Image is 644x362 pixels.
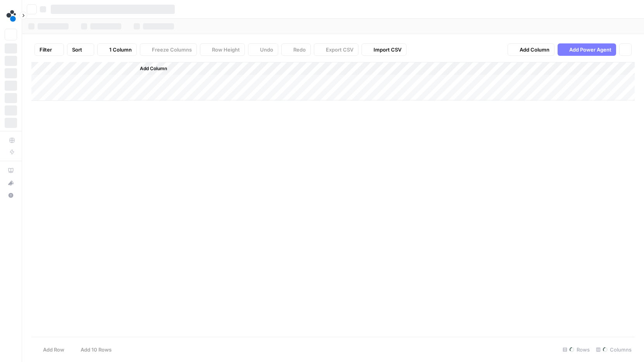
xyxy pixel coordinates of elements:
span: Import CSV [374,46,401,53]
span: 1 Column [109,46,132,53]
button: 1 Column [97,43,137,56]
a: AirOps Academy [5,164,17,177]
button: Workspace: spot.ai [5,6,17,26]
span: Undo [260,46,273,53]
span: Add Row [43,346,64,353]
span: Add Power Agent [569,46,611,53]
button: Redo [281,43,311,56]
button: Add Column [508,43,554,56]
span: Export CSV [326,46,353,53]
button: Add Column [130,64,170,74]
button: Sort [67,43,94,56]
button: Help + Support [5,189,17,202]
span: Freeze Columns [152,46,192,53]
span: Row Height [212,46,240,53]
button: Filter [34,43,64,56]
span: Add Column [520,46,549,53]
button: Undo [248,43,278,56]
button: Add Row [31,343,69,356]
div: What's new? [5,177,17,189]
button: Export CSV [314,43,358,56]
img: spot.ai Logo [5,9,19,23]
button: Freeze Columns [140,43,197,56]
button: Import CSV [362,43,406,56]
button: What's new? [5,177,17,189]
div: Rows [560,343,593,356]
span: Redo [293,46,306,53]
span: Add Column [140,65,167,72]
button: Row Height [200,43,245,56]
span: Filter [40,46,52,53]
button: Add Power Agent [558,43,616,56]
span: Add 10 Rows [81,346,112,353]
span: Sort [72,46,82,53]
button: Add 10 Rows [69,343,116,356]
div: Columns [593,343,635,356]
